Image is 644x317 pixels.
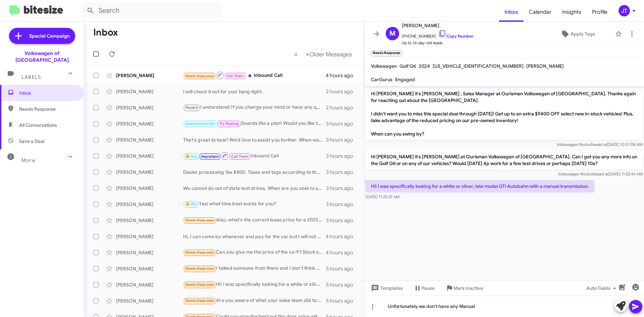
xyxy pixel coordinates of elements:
span: Needs Response [185,218,214,222]
button: Auto Fields [581,282,624,294]
div: [PERSON_NAME] [116,201,183,208]
button: Next [302,47,356,61]
h1: Inbox [93,27,118,38]
span: 🔥 Hot [185,202,197,206]
span: Call Them [226,74,244,78]
div: Also, what's the current lease price for a 2025 VW ID.4? I see this online [183,216,326,224]
p: Hi [PERSON_NAME] it's [PERSON_NAME] , Sales Manager at Ourisman Volkswagen of [GEOGRAPHIC_DATA]. ... [366,88,643,140]
span: Call Them [231,154,249,159]
div: Inbound Call [183,71,326,80]
div: [PERSON_NAME] [116,72,183,79]
span: [US_VEHICLE_IDENTIFICATION_NUMBER] [433,63,524,69]
span: Important [201,154,219,159]
span: Auto Fields [586,282,619,294]
div: Unfortunately we don't have any Manual [364,296,644,317]
button: Pause [408,282,440,294]
div: JT [619,5,630,16]
div: 4 hours ago [326,233,359,240]
span: Special Campaign [29,33,70,39]
span: « [294,50,298,58]
span: Mark Inactive [453,282,483,294]
div: [PERSON_NAME] [116,88,183,95]
span: M [389,28,395,39]
div: [PERSON_NAME] [116,169,183,175]
div: Hi! I was specifically looking for a white or silver, late model GTI Autobahn with a manual trans... [183,281,326,288]
input: Search [81,3,222,19]
div: [PERSON_NAME] [116,153,183,159]
span: [PERSON_NAME] [402,21,474,30]
span: All Conversations [19,122,57,128]
div: [PERSON_NAME] [116,185,183,192]
div: [PERSON_NAME] [116,233,183,240]
span: Needs Response [185,266,214,271]
span: Try Pausing [219,121,239,126]
span: Paused [185,105,198,110]
span: said at [595,142,607,147]
div: Inbound Call [183,152,326,160]
div: 4 hours ago [326,249,359,256]
span: Needs Response [185,250,214,255]
div: Yes! what time best works for you? [183,200,326,208]
span: Templates [370,282,403,294]
span: 🔥 Hot [185,154,197,159]
span: Older Messages [309,51,352,58]
nav: Page navigation example [290,47,356,61]
a: Special Campaign [9,28,75,44]
span: Needs Response [185,299,214,303]
span: Needs Response [185,282,214,287]
div: 5 hours ago [326,281,359,288]
div: 4 hours ago [326,72,359,79]
a: Copy Number [438,34,474,39]
span: [PERSON_NAME] [526,63,564,69]
div: [PERSON_NAME] [116,104,183,111]
span: Apply Tags [571,28,595,40]
span: Inbox [499,2,524,22]
p: Hi! I was specifically looking for a white or silver, late model GTI Autobahn with a manual trans... [366,180,594,192]
span: said at [597,171,608,176]
span: Volkswagen [371,63,397,69]
div: Sounds like a plan! Would you like to stop by this upcoming [DATE]? [183,120,326,127]
span: More [21,157,35,163]
button: Apply Tags [543,28,612,40]
div: We cannot do out of state test drives. When are you able to stop by? [183,185,326,192]
div: 2 hours ago [326,88,359,95]
div: Can you give me the price of the cx-9? Stock number DM11091 [183,249,326,256]
button: Previous [290,47,302,61]
div: 3 hours ago [326,185,359,192]
span: Engaged [395,76,415,83]
span: Needs Response [19,106,76,112]
div: 2 hours ago [326,104,359,111]
span: Volkswagen Rockville [DATE] 11:22:44 AM [558,171,643,176]
span: » [306,50,309,58]
div: [PERSON_NAME] [116,298,183,304]
a: Calendar [524,2,557,22]
div: 3 hours ago [326,169,359,175]
div: [PERSON_NAME] [116,281,183,288]
div: [PERSON_NAME] [116,249,183,256]
div: I will check it out for you! hang tight. [183,88,326,95]
div: [PERSON_NAME] [116,217,183,224]
span: 2024 [419,63,430,69]
span: Appointment Set [185,121,215,126]
span: CarGurus [371,76,392,83]
span: Pause [422,282,435,294]
span: Save a Deal [19,138,44,145]
div: Dealer processing fee $800. Taxes and tags according to the state you are registering the vehicle... [183,169,326,175]
a: Insights [557,2,587,22]
div: 5 hours ago [326,298,359,304]
div: [PERSON_NAME] [116,265,183,272]
p: Hi [PERSON_NAME] it's [PERSON_NAME] at Ourisman Volkswagen of [GEOGRAPHIC_DATA]. Can I get you an... [366,151,643,169]
small: Needs Response [371,50,402,56]
div: That's great to hear! We’d love to assist you further. When would be a convenient time for you to... [183,137,326,143]
span: Golf Gti [399,63,416,69]
span: [PHONE_NUMBER] [402,30,474,40]
button: JT [613,5,637,16]
button: Templates [364,282,408,294]
div: [PERSON_NAME] [116,137,183,143]
div: [PERSON_NAME] [116,120,183,127]
div: 3 hours ago [326,153,359,159]
span: Profile [587,2,613,22]
button: Mark Inactive [440,282,488,294]
div: 3 hours ago [326,120,359,127]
